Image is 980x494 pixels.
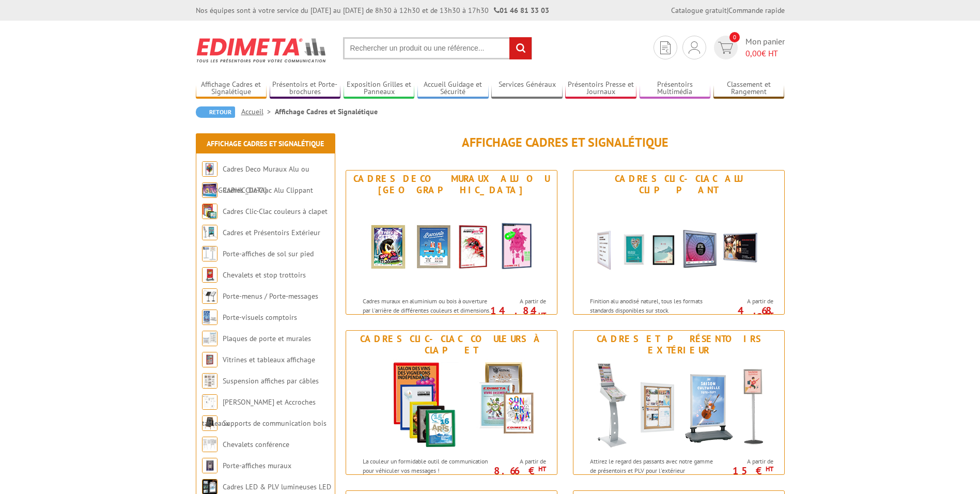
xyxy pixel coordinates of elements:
[745,48,761,58] span: 0,00
[202,458,217,473] img: Porte-affiches muraux
[583,198,774,291] img: Cadres Clic-Clac Alu Clippant
[202,352,217,367] img: Vitrines et tableaux affichage
[494,6,549,15] strong: 01 46 81 33 03
[713,80,785,97] a: Classement et Rangement
[202,394,217,410] img: Cimaises et Accroches tableaux
[196,5,549,16] div: Nos équipes sont à votre service du [DATE] au [DATE] de 8h30 à 12h30 et de 13h30 à 17h30
[538,311,546,319] sup: HT
[590,457,718,474] p: Attirez le regard des passants avec notre gamme de présentoirs et PLV pour l'extérieur
[715,307,773,320] p: 4.68 €
[573,170,785,315] a: Cadres Clic-Clac Alu Clippant Cadres Clic-Clac Alu Clippant Finition alu anodisé naturel, tous le...
[590,297,718,314] p: Finition alu anodisé naturel, tous les formats standards disponibles sur stock.
[356,359,547,452] img: Cadres Clic-Clac couleurs à clapet
[640,80,711,97] a: Présentoirs Multimédia
[202,397,316,428] a: [PERSON_NAME] et Accroches tableaux
[202,331,217,346] img: Plaques de porte et murales
[488,468,546,474] p: 8.66 €
[493,297,546,305] span: A partir de
[745,36,785,59] span: Mon panier
[660,41,671,54] img: devis rapide
[766,465,773,473] sup: HT
[576,333,782,356] div: Cadres et Présentoirs Extérieur
[363,457,491,474] p: La couleur un formidable outil de communication pour véhiculer vos messages !
[202,437,217,452] img: Chevalets conférence
[241,107,275,116] a: Accueil
[343,37,532,59] input: Rechercher un produit ou une référence...
[488,307,546,320] p: 14.84 €
[346,170,557,315] a: Cadres Deco Muraux Alu ou [GEOGRAPHIC_DATA] Cadres Deco Muraux Alu ou Bois Cadres muraux en alumi...
[715,468,773,474] p: 15 €
[223,482,331,491] a: Cadres LED & PLV lumineuses LED
[729,32,740,42] span: 0
[671,6,727,15] a: Catalogue gratuit
[196,31,328,69] img: Edimeta
[223,419,326,428] a: Supports de communication bois
[202,161,217,177] img: Cadres Deco Muraux Alu ou Bois
[223,249,314,258] a: Porte-affiches de sol sur pied
[196,80,267,97] a: Affichage Cadres et Signalétique
[417,80,489,97] a: Accueil Guidage et Sécurité
[728,6,785,15] a: Commande rapide
[202,164,309,195] a: Cadres Deco Muraux Alu ou [GEOGRAPHIC_DATA]
[349,333,554,356] div: Cadres Clic-Clac couleurs à clapet
[223,461,291,470] a: Porte-affiches muraux
[223,376,319,385] a: Suspension affiches par câbles
[538,465,546,473] sup: HT
[718,42,733,54] img: devis rapide
[491,80,563,97] a: Services Généraux
[202,288,217,304] img: Porte-menus / Porte-messages
[202,204,217,219] img: Cadres Clic-Clac couleurs à clapet
[363,297,491,332] p: Cadres muraux en aluminium ou bois à ouverture par l'arrière de différentes couleurs et dimension...
[223,440,289,449] a: Chevalets conférence
[671,5,785,16] div: |
[223,270,306,280] a: Chevalets et stop trottoirs
[202,310,217,325] img: Porte-visuels comptoirs
[223,228,320,237] a: Cadres et Présentoirs Extérieur
[344,80,415,97] a: Exposition Grilles et Panneaux
[223,207,328,216] a: Cadres Clic-Clac couleurs à clapet
[509,37,532,59] input: rechercher
[573,330,785,475] a: Cadres et Présentoirs Extérieur Cadres et Présentoirs Extérieur Attirez le regard des passants av...
[202,246,217,261] img: Porte-affiches de sol sur pied
[223,186,313,195] a: Cadres Clic-Clac Alu Clippant
[196,106,235,118] a: Retour
[223,355,315,364] a: Vitrines et tableaux affichage
[493,457,546,466] span: A partir de
[223,334,311,343] a: Plaques de porte et murales
[689,41,700,54] img: devis rapide
[565,80,636,97] a: Présentoirs Presse et Journaux
[576,173,782,196] div: Cadres Clic-Clac Alu Clippant
[356,198,547,291] img: Cadres Deco Muraux Alu ou Bois
[766,311,773,319] sup: HT
[346,330,557,475] a: Cadres Clic-Clac couleurs à clapet Cadres Clic-Clac couleurs à clapet La couleur un formidable ou...
[721,297,773,305] span: A partir de
[202,373,217,389] img: Suspension affiches par câbles
[223,313,297,322] a: Porte-visuels comptoirs
[202,225,217,240] img: Cadres et Présentoirs Extérieur
[275,106,378,117] li: Affichage Cadres et Signalétique
[346,136,785,149] h1: Affichage Cadres et Signalétique
[270,80,341,97] a: Présentoirs et Porte-brochures
[207,139,324,148] a: Affichage Cadres et Signalétique
[711,36,785,59] a: devis rapide 0 Mon panier 0,00€ HT
[745,48,785,59] span: € HT
[583,359,774,452] img: Cadres et Présentoirs Extérieur
[721,457,773,466] span: A partir de
[202,267,217,283] img: Chevalets et stop trottoirs
[223,291,318,301] a: Porte-menus / Porte-messages
[349,173,554,196] div: Cadres Deco Muraux Alu ou [GEOGRAPHIC_DATA]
